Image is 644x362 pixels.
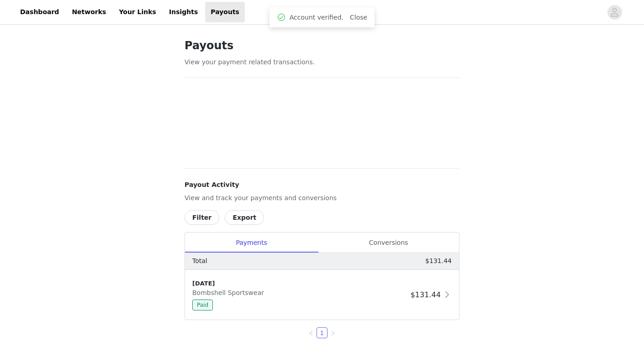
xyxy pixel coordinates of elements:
a: 1 [317,328,327,338]
div: clickable-list-item [185,270,459,320]
button: Export [225,210,264,225]
li: Next Page [327,327,338,338]
span: Account verified. [290,13,343,22]
a: Close [350,14,367,21]
div: avatar [610,5,619,20]
div: Payments [185,233,318,253]
li: 1 [317,327,327,338]
h1: Payouts [185,37,459,54]
h4: Payout Activity [185,180,459,190]
div: Conversions [318,233,459,253]
a: Networks [66,2,111,22]
p: View and track your payments and conversions [185,193,459,203]
p: $131.44 [425,256,452,266]
a: Insights [164,2,203,22]
p: Total [192,256,207,266]
span: Paid [192,300,213,310]
a: Payouts [205,2,245,22]
p: View your payment related transactions. [185,57,459,67]
span: Bombshell Sportswear [192,289,268,296]
button: Filter [185,210,219,225]
a: Dashboard [15,2,64,22]
a: Your Links [113,2,162,22]
i: icon: left [308,331,314,336]
i: icon: right [330,331,336,336]
div: [DATE] [192,279,407,288]
span: $131.44 [411,290,441,299]
li: Previous Page [306,327,317,338]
